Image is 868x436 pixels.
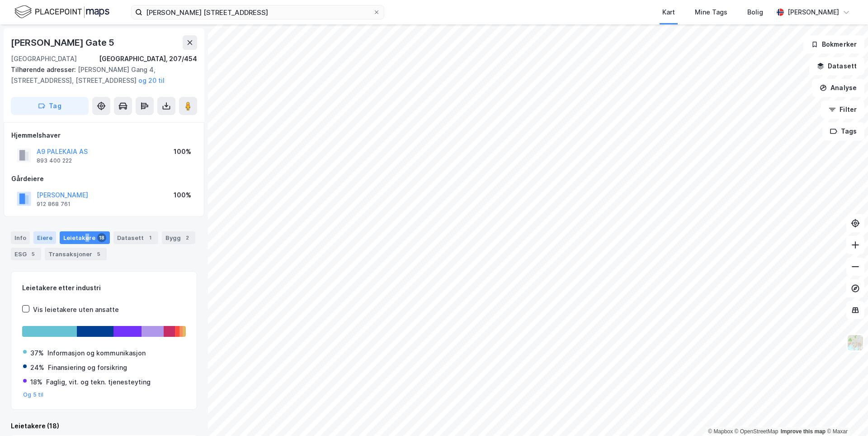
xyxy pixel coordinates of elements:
[847,334,864,351] img: Z
[11,130,197,141] div: Hjemmelshaver
[11,231,30,244] div: Info
[183,233,192,242] div: 2
[174,190,191,201] div: 100%
[30,348,44,359] div: 37%
[99,53,197,64] div: [GEOGRAPHIC_DATA], 207/454
[11,35,116,50] div: [PERSON_NAME] Gate 5
[821,101,864,119] button: Filter
[812,79,864,97] button: Analyse
[14,4,109,20] img: logo.f888ab2527a4732fd821a326f86c7f29.svg
[781,428,826,435] a: Improve this map
[11,173,197,184] div: Gårdeiere
[46,377,151,388] div: Faglig, vit. og tekn. tjenesteyting
[28,249,38,259] div: 5
[747,7,763,18] div: Bolig
[662,7,675,18] div: Kart
[33,231,56,244] div: Eiere
[695,7,727,18] div: Mine Tags
[37,201,71,208] div: 912 868 761
[113,231,158,244] div: Datasett
[22,283,186,293] div: Leietakere etter industri
[174,146,191,157] div: 100%
[23,391,44,398] button: Og 5 til
[48,362,127,373] div: Finansiering og forsikring
[37,157,72,164] div: 893 400 222
[146,233,155,242] div: 1
[97,233,106,242] div: 18
[162,231,195,244] div: Bygg
[708,428,733,435] a: Mapbox
[45,248,107,260] div: Transaksjoner
[11,64,190,86] div: [PERSON_NAME] Gang 4, [STREET_ADDRESS], [STREET_ADDRESS]
[823,393,868,436] div: Kontrollprogram for chat
[142,5,373,19] input: Søk på adresse, matrikkel, gårdeiere, leietakere eller personer
[30,362,44,373] div: 24%
[11,66,78,73] span: Tilhørende adresser:
[823,393,868,436] iframe: Chat Widget
[11,248,41,260] div: ESG
[735,428,778,435] a: OpenStreetMap
[822,122,864,140] button: Tags
[47,348,146,359] div: Informasjon og kommunikasjon
[809,57,864,75] button: Datasett
[60,231,110,244] div: Leietakere
[33,304,119,315] div: Vis leietakere uten ansatte
[30,377,42,388] div: 18%
[11,97,89,115] button: Tag
[803,35,864,53] button: Bokmerker
[94,249,103,259] div: 5
[11,53,77,64] div: [GEOGRAPHIC_DATA]
[788,7,839,18] div: [PERSON_NAME]
[11,421,197,431] div: Leietakere (18)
